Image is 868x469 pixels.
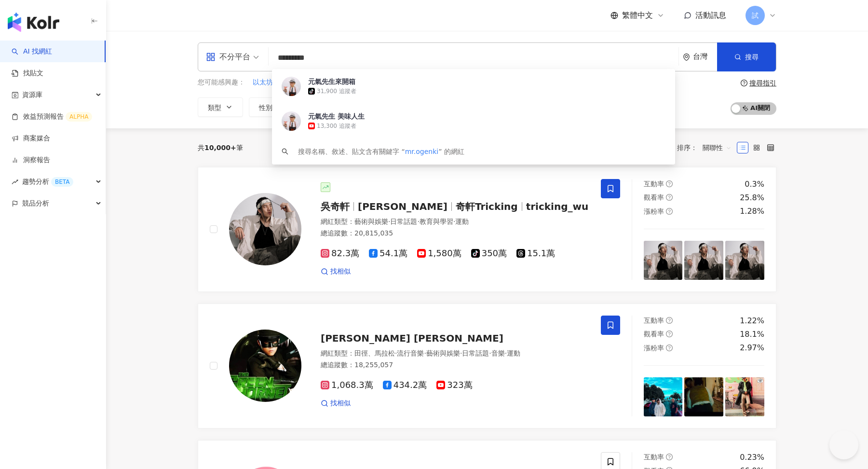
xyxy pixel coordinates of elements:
[666,345,673,351] span: question-circle
[752,10,759,21] span: 試
[259,104,272,111] span: 性別
[388,218,390,225] span: ·
[12,155,50,165] a: 洞察報告
[369,248,407,259] span: 54.1萬
[644,344,664,352] span: 漲粉率
[436,380,472,390] span: 323萬
[317,87,356,96] div: 31,900 追蹤者
[420,218,453,225] span: 教育與學習
[507,349,520,357] span: 運動
[725,241,764,280] img: post-image
[644,317,664,324] span: 互動率
[460,349,462,357] span: ·
[282,148,288,155] span: search
[198,144,243,152] div: 共 筆
[749,79,776,87] div: 搜尋指引
[740,206,764,217] div: 1.28%
[204,144,236,152] span: 10,000+
[684,241,723,280] img: post-image
[740,343,764,353] div: 2.97%
[666,194,673,201] span: question-circle
[321,217,589,227] div: 網紅類型 ：
[725,377,764,416] img: post-image
[12,134,50,143] a: 商案媒合
[12,112,92,122] a: 效益預測報告ALPHA
[703,140,732,155] span: 關聯性
[505,349,507,357] span: ·
[206,49,250,65] div: 不分平台
[317,122,356,130] div: 13,300 追蹤者
[22,193,49,214] span: 競品分析
[321,399,351,408] a: 找相似
[740,329,764,340] div: 18.1%
[12,47,52,56] a: searchAI 找網紅
[526,201,589,212] span: tricking_wu
[383,380,427,390] span: 434.2萬
[12,69,43,78] a: 找貼文
[666,331,673,337] span: question-circle
[644,241,683,280] img: post-image
[308,111,365,121] div: 元氣先生 美味人生
[198,303,776,428] a: KOL Avatar[PERSON_NAME] [PERSON_NAME]網紅類型：田徑、馬拉松·流行音樂·藝術與娛樂·日常話題·音樂·運動總追蹤數：18,255,0571,068.3萬434....
[229,330,301,402] img: KOL Avatar
[358,201,448,212] span: [PERSON_NAME]
[395,349,397,357] span: ·
[644,180,664,188] span: 互動率
[684,377,723,416] img: post-image
[252,77,273,88] button: 以太坊
[717,42,776,71] button: 搜尋
[644,193,664,201] span: 觀看率
[198,78,245,87] span: 您可能感興趣：
[740,452,764,463] div: 0.23%
[666,317,673,324] span: question-circle
[282,77,301,96] img: KOL Avatar
[426,349,460,357] span: 藝術與娛樂
[321,349,589,359] div: 網紅類型 ：
[51,177,73,187] div: BETA
[695,11,726,20] span: 活動訊息
[745,179,764,190] div: 0.3%
[424,349,426,357] span: ·
[683,54,690,61] span: environment
[249,97,294,117] button: 性別
[693,53,717,61] div: 台灣
[22,171,73,193] span: 趨勢分析
[330,267,351,276] span: 找相似
[298,146,464,157] div: 搜尋名稱、敘述、貼文含有關鍵字 “ ” 的網紅
[453,218,455,225] span: ·
[417,218,419,225] span: ·
[666,208,673,215] span: question-circle
[405,148,439,155] span: mr.ogenki
[471,248,507,259] span: 350萬
[489,349,491,357] span: ·
[321,229,589,238] div: 總追蹤數 ： 20,815,035
[321,380,373,390] span: 1,068.3萬
[741,80,747,86] span: question-circle
[666,454,673,460] span: question-circle
[321,267,351,276] a: 找相似
[644,453,664,461] span: 互動率
[330,399,351,408] span: 找相似
[321,201,350,212] span: 吳奇軒
[354,349,395,357] span: 田徑、馬拉松
[397,349,424,357] span: 流行音樂
[644,330,664,338] span: 觀看率
[321,332,503,344] span: [PERSON_NAME] [PERSON_NAME]
[229,193,301,265] img: KOL Avatar
[666,180,673,187] span: question-circle
[321,360,589,370] div: 總追蹤數 ： 18,255,057
[206,52,216,62] span: appstore
[456,201,518,212] span: 奇軒Tricking
[253,78,273,87] span: 以太坊
[417,248,461,259] span: 1,580萬
[12,179,18,185] span: rise
[198,97,243,117] button: 類型
[740,193,764,203] div: 25.8%
[622,10,653,21] span: 繁體中文
[677,140,737,155] div: 排序：
[282,111,301,131] img: KOL Avatar
[491,349,505,357] span: 音樂
[740,316,764,326] div: 1.22%
[390,218,417,225] span: 日常話題
[745,53,759,61] span: 搜尋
